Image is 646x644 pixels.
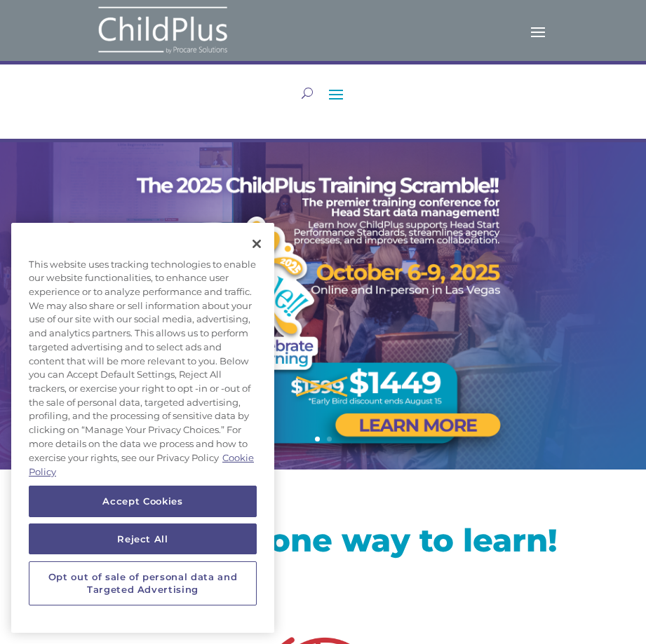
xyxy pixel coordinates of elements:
button: Accept Cookies [29,486,257,516]
div: Privacy [11,223,274,633]
button: Opt out of sale of personal data and Targeted Advertising [29,561,257,605]
button: Reject All [29,523,257,554]
a: 2 [327,437,332,441]
h1: More than one way to learn! [65,524,581,563]
div: Cookie banner [11,223,274,633]
button: Close [241,228,272,259]
a: 1 [315,437,320,441]
div: This website uses tracking technologies to enable our website functionalities, to enhance user ex... [11,251,274,486]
